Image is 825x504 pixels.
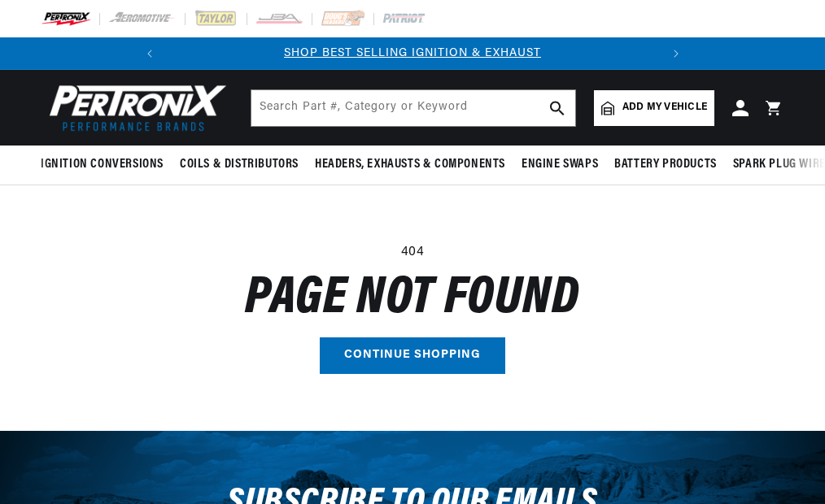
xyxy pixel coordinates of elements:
[622,100,707,115] span: Add my vehicle
[614,156,717,173] span: Battery Products
[315,156,505,173] span: Headers, Exhausts & Components
[41,146,172,184] summary: Ignition Conversions
[251,90,575,126] input: Search Part #, Category or Keyword
[133,37,166,70] button: Translation missing: en.sections.announcements.previous_announcement
[284,47,541,59] a: SHOP BEST SELLING IGNITION & EXHAUST
[166,45,660,63] div: Announcement
[41,242,784,263] p: 404
[172,146,307,184] summary: Coils & Distributors
[522,156,598,173] span: Engine Swaps
[320,337,505,374] a: Continue shopping
[180,156,299,173] span: Coils & Distributors
[41,156,164,173] span: Ignition Conversions
[606,146,725,184] summary: Battery Products
[660,37,692,70] button: Translation missing: en.sections.announcements.next_announcement
[594,90,714,126] a: Add my vehicle
[41,80,228,136] img: Pertronix
[513,146,606,184] summary: Engine Swaps
[41,276,784,321] h1: Page not found
[307,146,513,184] summary: Headers, Exhausts & Components
[166,45,660,63] div: 1 of 2
[539,90,575,126] button: search button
